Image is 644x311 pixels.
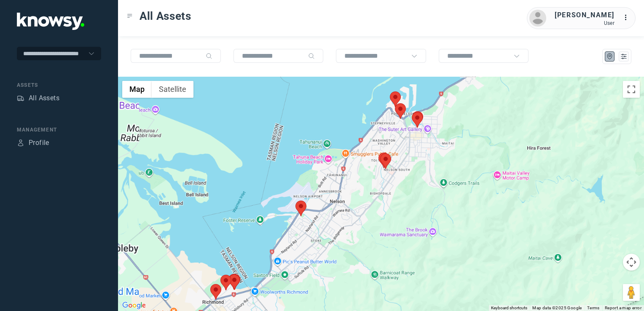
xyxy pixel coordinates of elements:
div: User [555,20,614,26]
a: Terms (opens in new tab) [587,306,600,310]
div: Profile [17,139,24,147]
a: AssetsAll Assets [17,93,59,103]
button: Keyboard shortcuts [491,305,527,311]
div: Toggle Menu [127,13,133,19]
span: All Assets [140,8,191,24]
div: Assets [17,81,101,89]
button: Show street map [122,81,152,98]
a: ProfileProfile [17,138,49,148]
button: Show satellite imagery [152,81,193,98]
div: Map [606,53,614,60]
img: Application Logo [17,13,84,30]
div: Profile [29,138,49,148]
div: : [623,13,633,24]
button: Drag Pegman onto the map to open Street View [623,284,640,301]
button: Map camera controls [623,254,640,271]
a: Report a map error [605,306,641,310]
div: Assets [17,94,24,102]
span: Map data ©2025 Google [532,306,582,310]
div: All Assets [29,93,59,103]
a: Open this area in Google Maps (opens a new window) [120,300,148,311]
div: List [620,53,628,60]
img: Google [120,300,148,311]
img: avatar.png [529,10,546,27]
div: : [623,13,633,23]
div: [PERSON_NAME] [555,10,614,20]
tspan: ... [623,14,632,21]
div: Search [308,53,315,59]
button: Toggle fullscreen view [623,81,640,98]
div: Management [17,126,101,134]
div: Search [206,53,212,59]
